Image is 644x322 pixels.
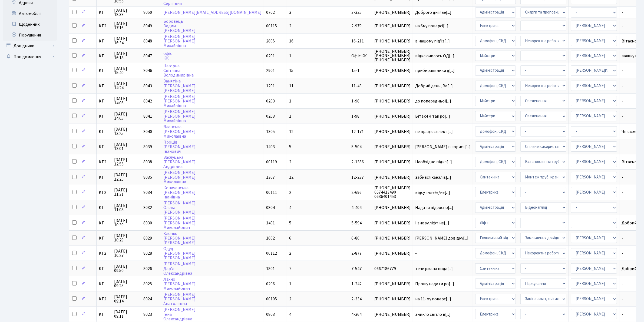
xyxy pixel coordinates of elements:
[114,173,139,181] span: [DATE] 12:25
[266,98,275,104] span: 0203
[351,281,362,287] span: 1-242
[143,311,152,317] span: 8023
[143,220,152,226] span: 8030
[163,94,196,109] a: [PERSON_NAME][PERSON_NAME]Михайлівна
[266,296,277,302] span: 00105
[3,30,57,41] a: Порушення
[143,144,152,150] span: 8039
[415,174,451,180] span: забився каналіз[...]
[415,38,450,44] span: в нашому підʼїз[...]
[289,220,291,226] span: 5
[266,23,277,29] span: 00115
[99,160,110,164] span: КТ2
[415,83,453,89] span: Добрий день, Ва[...]
[374,145,411,149] span: [PHONE_NUMBER]
[143,9,152,15] span: 8050
[266,68,275,74] span: 2901
[374,312,411,317] span: [PHONE_NUMBER]
[266,83,275,89] span: 1201
[143,235,152,241] span: 8029
[415,296,451,302] span: на 11-му поверс[...]
[415,281,454,287] span: Прошу надати ро[...]
[374,251,411,255] span: [PHONE_NUMBER]
[289,205,291,211] span: 4
[114,21,139,30] span: [DATE] 17:16
[114,142,139,151] span: [DATE] 13:01
[114,36,139,45] span: [DATE] 16:34
[99,236,110,240] span: КТ
[289,53,291,59] span: 1
[163,276,196,291] a: Лахно[PERSON_NAME]Миколайович
[114,203,139,212] span: [DATE] 11:08
[99,312,110,317] span: КТ
[289,68,293,74] span: 15
[163,34,196,49] a: [PERSON_NAME][PERSON_NAME]Михайлівна
[289,190,291,195] span: 2
[374,297,411,301] span: [PHONE_NUMBER]
[99,10,110,15] span: КТ
[114,127,139,136] span: [DATE] 13:25
[163,124,196,139] a: Яланська[PERSON_NAME]Миколаївна
[289,9,291,15] span: 3
[114,264,139,273] span: [DATE] 09:50
[114,218,139,227] span: [DATE] 10:39
[415,68,455,74] span: прибиральники д[...]
[114,279,139,288] span: [DATE] 09:25
[163,18,196,34] a: БоровецьВадим[PERSON_NAME]
[374,186,411,199] span: [PHONE_NUMBER] 0674413490 0636401453
[351,190,362,195] span: 2-696
[99,145,110,149] span: КТ
[374,236,411,240] span: [PHONE_NUMBER]
[163,154,196,170] a: Заслуцька[PERSON_NAME]Андріївна
[163,51,172,61] a: офісКК
[99,130,110,134] span: КТ
[99,175,110,180] span: КТ
[374,68,411,73] span: [PHONE_NUMBER]
[351,159,364,165] span: 2-1386
[415,9,451,15] span: Доброго дня! ве[...]
[351,129,364,135] span: 12-171
[143,174,152,180] span: 8035
[143,129,152,135] span: 8040
[374,49,411,62] span: [PHONE_NUMBER] [PHONE_NUMBER] [PHONE_NUMBER]
[163,185,196,200] a: Копачевська[PERSON_NAME]Іванівна
[114,310,139,318] span: [DATE] 09:11
[374,10,411,15] span: [PHONE_NUMBER]
[266,144,275,150] span: 1403
[351,113,359,119] span: 1-98
[143,53,152,59] span: 8047
[374,160,411,164] span: [PHONE_NUMBER]
[163,63,194,78] a: НагорнаСвітланаВолодимирівна
[143,281,152,287] span: 8025
[415,129,453,135] span: не працює елект[...]
[289,296,291,302] span: 2
[415,205,453,211] span: Надати відеоспо[...]
[415,159,452,165] span: Необхідно підкл[...]
[415,98,451,104] span: до попередньоі[...]
[99,297,110,301] span: КТ2
[163,170,196,185] a: [PERSON_NAME][PERSON_NAME]Миколаївна
[266,266,275,272] span: 1801
[289,311,291,317] span: 4
[351,174,364,180] span: 12-237
[163,246,196,261] a: Одуд[PERSON_NAME][PERSON_NAME]
[415,113,450,119] span: Вітаю! Я так ро[...]
[374,175,411,180] span: [PHONE_NUMBER]
[99,68,110,73] span: КТ
[351,250,362,256] span: 2-877
[143,23,152,29] span: 8049
[266,311,275,317] span: 0803
[114,81,139,90] span: [DATE] 14:24
[374,130,411,134] span: [PHONE_NUMBER]
[351,98,359,104] span: 1-98
[266,235,275,241] span: 1602
[143,190,152,195] span: 8034
[3,19,57,30] a: Щоденник
[114,66,139,75] span: [DATE] 15:40
[163,9,262,15] a: [PERSON_NAME][EMAIL_ADDRESS][DOMAIN_NAME]
[114,97,139,105] span: [DATE] 14:06
[289,38,293,44] span: 16
[163,200,196,215] a: [PERSON_NAME]Олена[PERSON_NAME]
[266,113,275,119] span: 0203
[374,24,411,28] span: [PHONE_NUMBER]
